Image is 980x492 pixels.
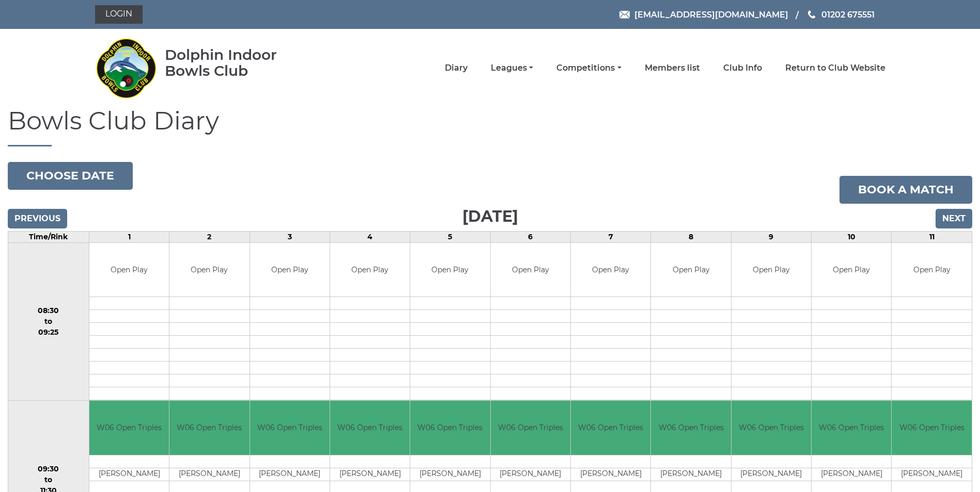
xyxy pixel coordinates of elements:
[169,401,249,455] td: W06 Open Triples
[634,9,788,19] span: [EMAIL_ADDRESS][DOMAIN_NAME]
[330,468,410,481] td: [PERSON_NAME]
[723,62,762,74] a: Club Info
[785,62,885,74] a: Return to Club Website
[410,468,490,481] td: [PERSON_NAME]
[95,32,157,104] img: Dolphin Indoor Bowls Club
[89,243,169,297] td: Open Play
[89,468,169,481] td: [PERSON_NAME]
[445,62,468,74] a: Diary
[731,231,811,242] td: 9
[169,231,250,242] td: 2
[169,243,249,297] td: Open Play
[732,243,811,297] td: Open Play
[8,162,133,190] button: Choose date
[651,231,731,242] td: 8
[892,401,972,455] td: W06 Open Triples
[330,243,410,297] td: Open Play
[571,468,650,481] td: [PERSON_NAME]
[491,468,570,481] td: [PERSON_NAME]
[250,468,330,481] td: [PERSON_NAME]
[645,62,700,74] a: Members list
[619,11,630,19] img: Email
[330,231,410,242] td: 4
[89,401,169,455] td: W06 Open Triples
[892,231,972,242] td: 11
[410,243,490,297] td: Open Play
[8,231,89,242] td: Time/Rink
[812,401,891,455] td: W06 Open Triples
[651,401,730,455] td: W06 Open Triples
[169,468,249,481] td: [PERSON_NAME]
[330,401,410,455] td: W06 Open Triples
[571,401,650,455] td: W06 Open Triples
[410,401,490,455] td: W06 Open Triples
[8,107,972,146] h1: Bowls Club Diary
[806,8,875,21] a: Phone us 01202 675551
[732,401,811,455] td: W06 Open Triples
[936,209,972,228] input: Next
[808,10,815,19] img: Phone us
[8,242,89,401] td: 08:30 to 09:25
[491,401,570,455] td: W06 Open Triples
[892,468,972,481] td: [PERSON_NAME]
[95,5,143,24] a: Login
[490,231,570,242] td: 6
[571,243,650,297] td: Open Play
[165,47,310,79] div: Dolphin Indoor Bowls Club
[651,243,730,297] td: Open Play
[732,468,811,481] td: [PERSON_NAME]
[556,62,621,74] a: Competitions
[619,8,788,21] a: Email [EMAIL_ADDRESS][DOMAIN_NAME]
[250,401,330,455] td: W06 Open Triples
[812,243,891,297] td: Open Play
[812,231,892,242] td: 10
[491,243,570,297] td: Open Play
[571,231,651,242] td: 7
[250,231,330,242] td: 3
[89,231,169,242] td: 1
[8,209,67,228] input: Previous
[839,176,972,204] a: Book a match
[821,9,875,19] span: 01202 675551
[892,243,972,297] td: Open Play
[491,62,533,74] a: Leagues
[410,231,490,242] td: 5
[651,468,730,481] td: [PERSON_NAME]
[812,468,891,481] td: [PERSON_NAME]
[250,243,330,297] td: Open Play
